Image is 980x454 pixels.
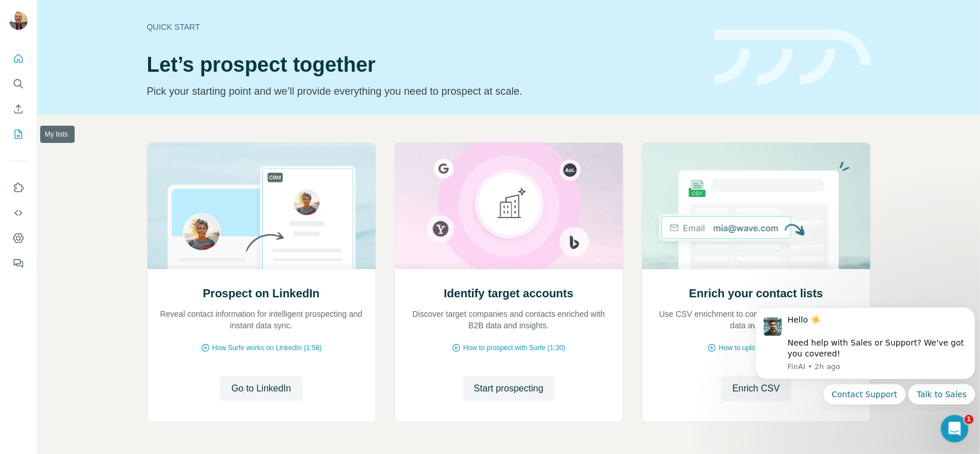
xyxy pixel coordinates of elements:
[159,308,364,331] p: Reveal contact information for intelligent prospecting and instant data sync.
[463,376,555,401] button: Start prospecting
[9,203,28,223] button: Use Surfe API
[9,11,28,30] img: Avatar
[147,143,376,269] img: Prospect on LinkedIn
[9,124,28,145] button: My lists
[444,285,574,301] h2: Identify target accounts
[212,343,322,353] span: How Surfe works on LinkedIn (1:58)
[9,48,28,69] button: Quick start
[9,73,28,94] button: Search
[689,285,823,301] h2: Enrich your contact lists
[9,99,28,119] button: Enrich CSV
[750,298,980,412] iframe: Intercom notifications message
[654,308,859,331] p: Use CSV enrichment to confirm you are using the best data available.
[220,376,303,401] button: Go to LinkedIn
[719,343,804,353] span: How to upload a CSV (2:59)
[147,21,700,33] div: Quick start
[474,382,544,395] span: Start prospecting
[203,285,319,301] h2: Prospect on LinkedIn
[9,228,28,249] button: Dashboard
[231,382,291,395] span: Go to LinkedIn
[964,415,974,424] span: 1
[463,343,565,353] span: How to prospect with Surfe (1:30)
[733,382,780,395] span: Enrich CSV
[406,308,611,331] p: Discover target companies and contacts enriched with B2B data and insights.
[642,143,871,269] img: Enrich your contact lists
[147,53,700,76] h1: Let’s prospect together
[714,30,871,86] img: banner
[721,376,792,401] button: Enrich CSV
[941,415,969,443] iframe: Intercom live chat
[394,143,623,269] img: Identify target accounts
[9,177,28,198] button: Use Surfe on LinkedIn
[147,83,700,99] p: Pick your starting point and we’ll provide everything you need to prospect at scale.
[9,253,28,274] button: Feedback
